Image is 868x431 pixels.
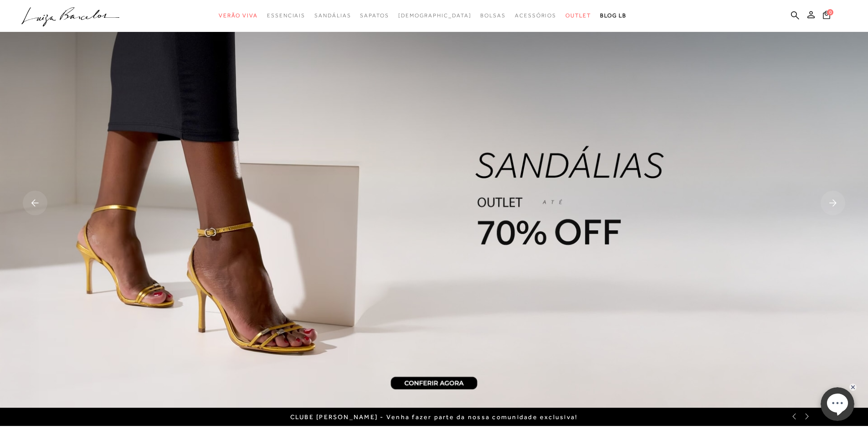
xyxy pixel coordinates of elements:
span: 0 [827,9,833,16]
button: 0 [820,10,833,22]
span: Essenciais [267,12,305,19]
a: categoryNavScreenReaderText [267,7,305,24]
span: [DEMOGRAPHIC_DATA] [398,12,472,19]
a: categoryNavScreenReaderText [515,7,556,24]
a: categoryNavScreenReaderText [360,7,389,24]
span: Bolsas [480,12,506,19]
span: Outlet [565,12,591,19]
span: Acessórios [515,12,556,19]
a: categoryNavScreenReaderText [480,7,506,24]
span: BLOG LB [600,12,627,19]
span: Sapatos [360,12,389,19]
a: categoryNavScreenReaderText [314,7,351,24]
a: categoryNavScreenReaderText [219,7,258,24]
span: Sandálias [314,12,351,19]
a: noSubCategoriesText [398,7,472,24]
span: Verão Viva [219,12,258,19]
a: BLOG LB [600,7,627,24]
a: categoryNavScreenReaderText [565,7,591,24]
a: CLUBE [PERSON_NAME] - Venha fazer parte da nossa comunidade exclusiva! [290,413,578,421]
